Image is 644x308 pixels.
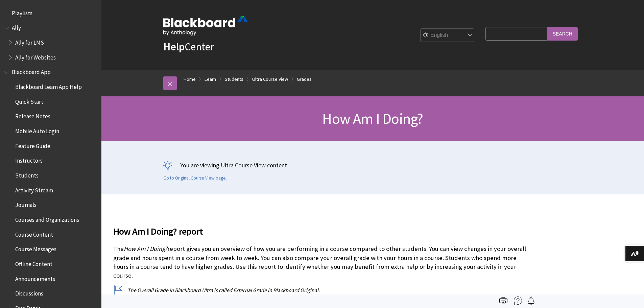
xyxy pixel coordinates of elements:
[113,244,532,280] p: The report gives you an overview of how you are performing in a course compared to other students...
[4,7,97,19] nav: Book outline for Playlists
[163,40,185,53] strong: Help
[124,245,167,253] span: How Am I Doing?
[163,161,582,169] p: You are viewing Ultra Course View content
[527,297,535,305] img: Follow this page
[15,111,50,120] span: Release Notes
[15,288,43,297] span: Discussions
[15,52,56,61] span: Ally for Websites
[15,258,52,267] span: Offline Content
[514,297,522,305] img: More help
[225,75,243,84] a: Students
[547,27,578,40] input: Search
[113,224,532,238] span: How Am I Doing? report
[12,22,21,31] span: Ally
[113,286,532,294] p: The Overall Grade in Blackboard Ultra is called External Grade in Blackboard Original.
[15,155,43,164] span: Instructors
[15,214,79,223] span: Courses and Organizations
[205,75,216,84] a: Learn
[15,96,43,105] span: Quick Start
[12,67,51,76] span: Blackboard App
[15,37,44,46] span: Ally for LMS
[184,75,196,84] a: Home
[15,244,56,253] span: Course Messages
[15,229,53,238] span: Course Content
[252,75,288,84] a: Ultra Course View
[297,75,312,84] a: Grades
[322,109,423,128] span: How Am I Doing?
[15,140,50,149] span: Feature Guide
[15,125,59,135] span: Mobile Auto Login
[15,199,37,209] span: Journals
[163,16,248,35] img: Blackboard by Anthology
[15,273,55,282] span: Announcements
[15,170,39,179] span: Students
[4,22,97,63] nav: Book outline for Anthology Ally Help
[12,7,32,17] span: Playlists
[163,175,227,181] a: Go to Original Course View page.
[15,185,53,194] span: Activity Stream
[163,40,214,53] a: HelpCenter
[15,81,82,90] span: Blackboard Learn App Help
[499,297,507,305] img: Print
[421,29,475,42] select: Site Language Selector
